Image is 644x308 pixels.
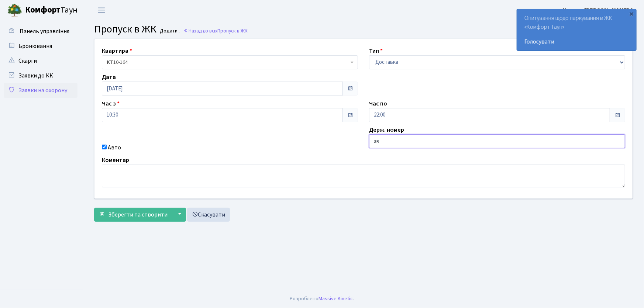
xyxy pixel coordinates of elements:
label: Тип [369,46,383,55]
div: Розроблено . [290,295,354,303]
span: <b>КТ</b>&nbsp;&nbsp;&nbsp;&nbsp;10-164 [107,59,349,66]
img: logo.png [7,3,22,18]
span: Таун [25,4,78,17]
span: <b>КТ</b>&nbsp;&nbsp;&nbsp;&nbsp;10-164 [102,55,358,69]
a: Заявки на охорону [4,83,78,98]
a: Бронювання [4,39,78,53]
a: Цитрус [PERSON_NAME] А. [563,6,635,15]
small: Додати . [159,28,180,34]
button: Зберегти та створити [94,208,172,222]
input: AA0001AA [369,134,625,148]
span: Панель управління [20,27,69,35]
a: Скасувати [187,208,230,222]
label: Авто [108,143,121,152]
label: Час з [102,99,120,108]
b: КТ [107,59,113,66]
a: Скарги [4,53,78,68]
a: Заявки до КК [4,68,78,83]
span: Зберегти та створити [108,211,168,219]
span: Пропуск в ЖК [94,22,156,37]
label: Квартира [102,46,132,55]
span: Пропуск в ЖК [217,27,248,34]
label: Держ. номер [369,125,404,134]
b: Комфорт [25,4,61,16]
a: Massive Kinetic [319,295,353,302]
div: × [628,10,636,17]
a: Голосувати [524,37,629,46]
b: Цитрус [PERSON_NAME] А. [563,6,635,14]
a: Назад до всіхПропуск в ЖК [183,27,248,34]
button: Переключити навігацію [92,4,111,16]
div: Опитування щодо паркування в ЖК «Комфорт Таун» [517,9,636,51]
a: Панель управління [4,24,78,39]
label: Дата [102,73,116,82]
label: Час по [369,99,387,108]
label: Коментар [102,156,129,165]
